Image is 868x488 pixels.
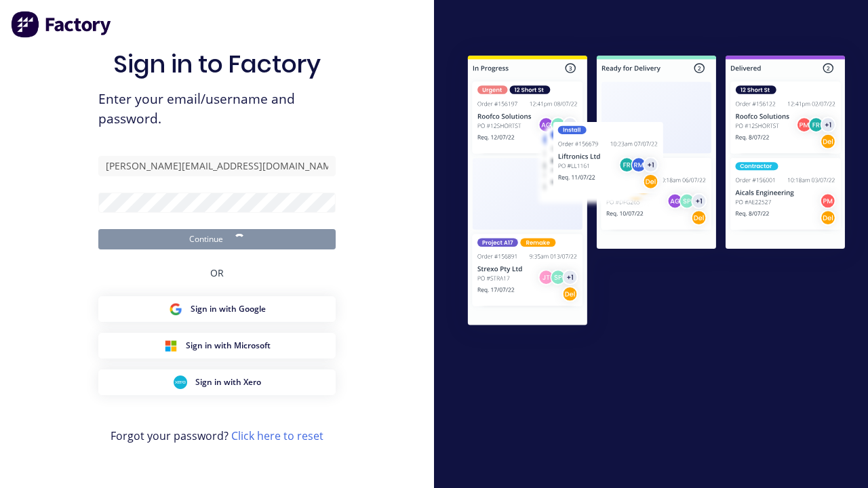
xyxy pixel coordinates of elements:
button: Continue [98,229,336,249]
div: OR [210,249,224,296]
input: Email/Username [98,156,336,176]
button: Microsoft Sign inSign in with Microsoft [98,333,336,359]
h1: Sign in to Factory [113,49,321,79]
img: Factory [11,11,113,38]
span: Sign in with Google [191,303,266,315]
a: Click here to reset [231,428,323,443]
img: Sign in [445,35,868,350]
img: Microsoft Sign in [164,339,178,352]
img: Google Sign in [169,302,182,316]
span: Sign in with Xero [195,376,261,388]
span: Forgot your password? [111,428,323,444]
img: Xero Sign in [174,375,187,389]
button: Xero Sign inSign in with Xero [98,369,336,395]
button: Google Sign inSign in with Google [98,296,336,322]
span: Sign in with Microsoft [186,340,271,352]
span: Enter your email/username and password. [98,89,336,129]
